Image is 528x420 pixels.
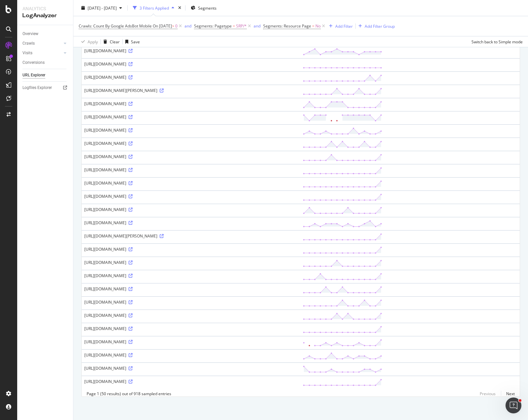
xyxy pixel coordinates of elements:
div: [URL][DOMAIN_NAME] [84,74,298,80]
div: [URL][DOMAIN_NAME] [84,326,298,331]
div: [URL][DOMAIN_NAME] [84,114,298,120]
span: SRP/* [236,21,247,31]
a: Conversions [22,59,68,66]
button: and [254,23,261,29]
span: 0 [175,21,178,31]
button: 3 Filters Applied [130,3,177,13]
div: URL Explorer [22,72,45,79]
div: Page 1 (50 results) out of 918 sampled entries [87,391,171,397]
div: Conversions [22,59,45,66]
a: Visits [22,50,62,57]
div: [URL][DOMAIN_NAME] [84,286,298,292]
div: Add Filter [335,23,353,29]
div: Clear [110,39,120,44]
div: [URL][DOMAIN_NAME] [84,260,298,265]
div: times [177,5,183,11]
button: Save [123,36,140,47]
button: and [184,23,191,29]
div: [URL][DOMAIN_NAME] [84,154,298,159]
div: [URL][DOMAIN_NAME] [84,246,298,252]
div: [URL][DOMAIN_NAME] [84,180,298,186]
div: Logfiles Explorer [22,84,52,91]
span: Segments [198,5,217,11]
div: [URL][DOMAIN_NAME] [84,167,298,173]
div: [URL][DOMAIN_NAME] [84,61,298,67]
div: Visits [22,50,32,57]
div: [URL][DOMAIN_NAME][PERSON_NAME] [84,88,298,93]
div: Overview [22,30,38,37]
div: [URL][DOMAIN_NAME] [84,207,298,212]
button: Add Filter [326,22,353,30]
button: Switch back to Simple mode [469,36,523,47]
iframe: Intercom live chat [506,398,521,413]
div: Add Filter Group [365,23,395,29]
div: 3 Filters Applied [140,5,169,11]
a: URL Explorer [22,72,68,79]
div: [URL][DOMAIN_NAME] [84,48,298,54]
span: > [172,23,174,29]
span: On [DATE] [153,23,172,29]
span: Segments: Resource Page [263,23,311,29]
div: Save [131,39,140,44]
button: Clear [101,36,120,47]
div: [URL][DOMAIN_NAME] [84,299,298,305]
a: Crawls [22,40,62,47]
div: [URL][DOMAIN_NAME] [84,365,298,371]
div: Analytics [22,5,68,12]
div: [URL][DOMAIN_NAME] [84,220,298,226]
div: Crawls [22,40,35,47]
a: Overview [22,30,68,37]
div: [URL][DOMAIN_NAME] [84,193,298,199]
div: [URL][DOMAIN_NAME][PERSON_NAME] [84,233,298,239]
div: [URL][DOMAIN_NAME] [84,352,298,358]
div: [URL][DOMAIN_NAME] [84,127,298,133]
div: Apply [88,39,98,44]
a: Logfiles Explorer [22,84,68,91]
div: [URL][DOMAIN_NAME] [84,101,298,106]
span: Crawls: Count By Google AdsBot Mobile [79,23,152,29]
a: Next [501,389,515,399]
span: No [315,21,321,31]
div: [URL][DOMAIN_NAME] [84,339,298,345]
span: = [233,23,235,29]
button: Segments [188,3,219,13]
div: [URL][DOMAIN_NAME] [84,379,298,384]
div: LogAnalyzer [22,12,68,20]
div: [URL][DOMAIN_NAME] [84,273,298,278]
div: [URL][DOMAIN_NAME] [84,141,298,146]
button: Apply [79,36,98,47]
span: = [312,23,314,29]
div: [URL][DOMAIN_NAME] [84,313,298,318]
span: Segments: Pagetype [194,23,232,29]
div: Switch back to Simple mode [471,39,523,44]
span: [DATE] - [DATE] [88,5,117,11]
button: [DATE] - [DATE] [79,3,125,13]
button: Add Filter Group [356,22,395,30]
